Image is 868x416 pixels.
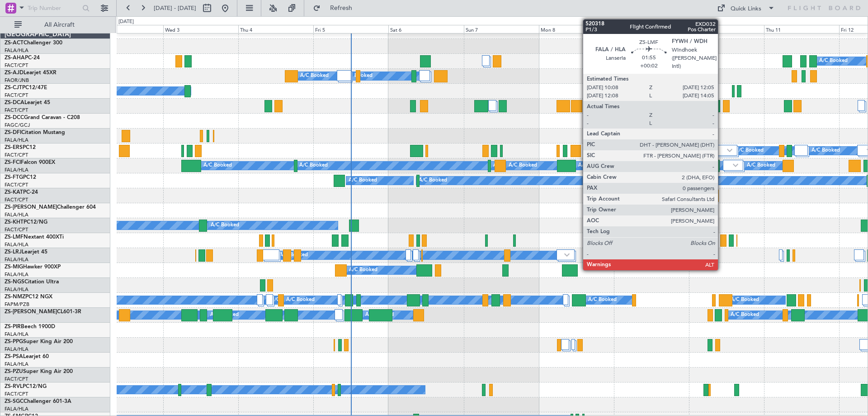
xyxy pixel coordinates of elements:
[5,264,23,270] span: ZS-MIG
[5,384,47,389] a: ZS-RVLPC12/NG
[735,144,764,158] div: A/C Booked
[643,174,672,187] div: A/C Booked
[365,308,394,322] div: A/C Booked
[203,159,232,172] div: A/C Booked
[733,163,738,167] img: arrow-gray.svg
[5,137,28,143] a: FALA/HLA
[5,152,28,158] a: FACT/CPT
[5,339,73,344] a: ZS-PPGSuper King Air 200
[5,115,80,120] a: ZS-DCCGrand Caravan - C208
[5,70,57,76] a: ZS-AJDLearjet 45XR
[118,18,134,26] div: [DATE]
[5,279,59,285] a: ZS-NGSCitation Ultra
[24,22,95,28] span: All Aircraft
[5,130,21,135] span: ZS-DFI
[5,167,28,173] a: FALA/HLA
[5,205,57,210] span: ZS-[PERSON_NAME]
[210,308,239,322] div: A/C Booked
[5,346,28,353] a: FALA/HLA
[5,361,28,368] a: FALA/HLA
[5,175,36,180] a: ZS-FTGPC12
[5,354,49,359] a: ZS-PSALearjet 60
[5,145,36,150] a: ZS-ERSPC12
[5,107,28,114] a: FACT/CPT
[5,376,28,383] a: FACT/CPT
[5,190,38,195] a: ZS-KATPC-24
[349,263,377,277] div: A/C Booked
[5,234,64,240] a: ZS-LMFNextant 400XTi
[286,293,315,307] div: A/C Booked
[5,182,28,188] a: FACT/CPT
[5,92,28,99] a: FACT/CPT
[309,1,363,15] button: Refresh
[5,369,23,374] span: ZS-PZU
[5,301,29,308] a: FAPM/PZB
[5,339,23,344] span: ZS-PPG
[5,249,47,255] a: ZS-LRJLearjet 45
[163,25,238,33] div: Wed 3
[211,219,239,232] div: A/C Booked
[300,69,329,83] div: A/C Booked
[419,174,447,187] div: A/C Booked
[464,25,539,33] div: Sun 7
[299,159,328,172] div: A/C Booked
[747,159,775,172] div: A/C Booked
[731,5,761,14] div: Quick Links
[689,25,764,33] div: Wed 10
[731,293,759,307] div: A/C Booked
[811,144,840,158] div: A/C Booked
[238,25,313,33] div: Thu 4
[5,70,24,76] span: ZS-AJD
[5,190,23,195] span: ZS-KAT
[5,324,55,330] a: ZS-PIRBeech 1900D
[5,115,24,120] span: ZS-DCC
[5,294,25,300] span: ZS-NMZ
[5,286,28,293] a: FALA/HLA
[5,77,29,84] a: FAOR/JNB
[322,5,360,11] span: Refresh
[5,294,52,300] a: ZS-NMZPC12 NGX
[5,122,30,129] a: FAGC/GCJ
[727,148,732,152] img: arrow-gray.svg
[5,241,28,248] a: FALA/HLA
[5,406,28,412] a: FALA/HLA
[5,384,23,389] span: ZS-RVL
[819,54,848,68] div: A/C Booked
[5,354,23,359] span: ZS-PSA
[5,55,25,61] span: ZS-AHA
[641,219,662,232] div: No Crew
[5,205,96,210] a: ZS-[PERSON_NAME]Challenger 604
[5,220,47,225] a: ZS-KHTPC12/NG
[388,25,463,33] div: Sat 6
[5,226,28,233] a: FACT/CPT
[5,62,28,69] a: FACT/CPT
[5,100,24,105] span: ZS-DCA
[154,4,196,12] span: [DATE] - [DATE]
[564,253,570,257] img: arrow-gray.svg
[5,331,28,338] a: FALA/HLA
[5,324,21,330] span: ZS-PIR
[5,399,71,404] a: ZS-SGCChallenger 601-3A
[5,40,24,46] span: ZS-ACT
[493,159,522,172] div: A/C Booked
[5,309,81,315] a: ZS-[PERSON_NAME]CL601-3R
[5,175,23,180] span: ZS-FTG
[764,25,839,33] div: Thu 11
[712,1,779,15] button: Quick Links
[5,264,61,270] a: ZS-MIGHawker 900XP
[10,18,98,32] button: All Aircraft
[5,220,24,225] span: ZS-KHT
[5,160,21,165] span: ZS-FCI
[5,309,57,315] span: ZS-[PERSON_NAME]
[614,25,689,33] div: Tue 9
[5,145,23,150] span: ZS-ERS
[349,174,377,187] div: A/C Booked
[5,85,47,91] a: ZS-CJTPC12/47E
[5,55,40,61] a: ZS-AHAPC-24
[313,25,388,33] div: Fri 5
[5,391,28,397] a: FACT/CPT
[5,249,22,255] span: ZS-LRJ
[5,196,28,203] a: FACT/CPT
[5,40,62,46] a: ZS-ACTChallenger 300
[5,399,24,404] span: ZS-SGC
